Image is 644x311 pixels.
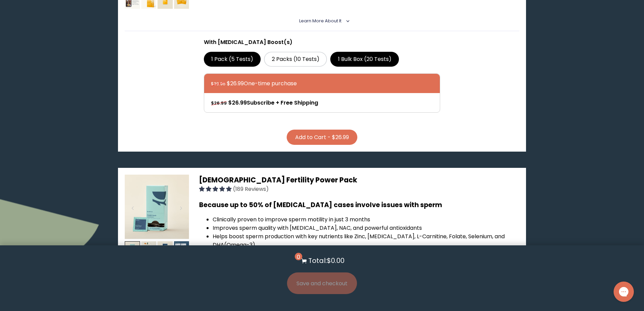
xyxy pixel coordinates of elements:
[213,232,519,249] li: Helps boost sperm production with key nutrients like Zinc, [MEDICAL_DATA], L-Carnitine, Folate, S...
[610,279,637,304] iframe: Gorgias live chat messenger
[158,241,173,257] img: thumbnail image
[343,19,350,23] i: <
[295,253,302,260] span: 0
[213,224,519,232] li: Improves sperm quality with [MEDICAL_DATA], NAC, and powerful antioxidants
[125,175,189,239] img: thumbnail image
[204,52,261,67] label: 1 Pack (5 Tests)
[308,256,344,266] p: Total: $0.00
[199,175,357,185] span: [DEMOGRAPHIC_DATA] Fertility Power Pack
[213,215,519,224] li: Clinically proven to improve sperm motility in just 3 months
[299,18,341,24] span: Learn More About it
[204,38,440,46] p: With [MEDICAL_DATA] Boost(s)
[199,200,519,210] h3: Because up to 50% of [MEDICAL_DATA] cases involve issues with sperm
[174,241,189,257] img: thumbnail image
[141,241,157,257] img: thumbnail image
[330,52,399,67] label: 1 Bulk Box (20 Tests)
[233,185,269,193] span: (189 Reviews)
[287,130,357,145] button: Add to Cart - $26.99
[287,272,357,294] button: Save and checkout
[299,18,345,24] summary: Learn More About it <
[264,52,327,67] label: 2 Packs (10 Tests)
[125,241,140,257] img: thumbnail image
[199,185,233,193] span: 4.94 stars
